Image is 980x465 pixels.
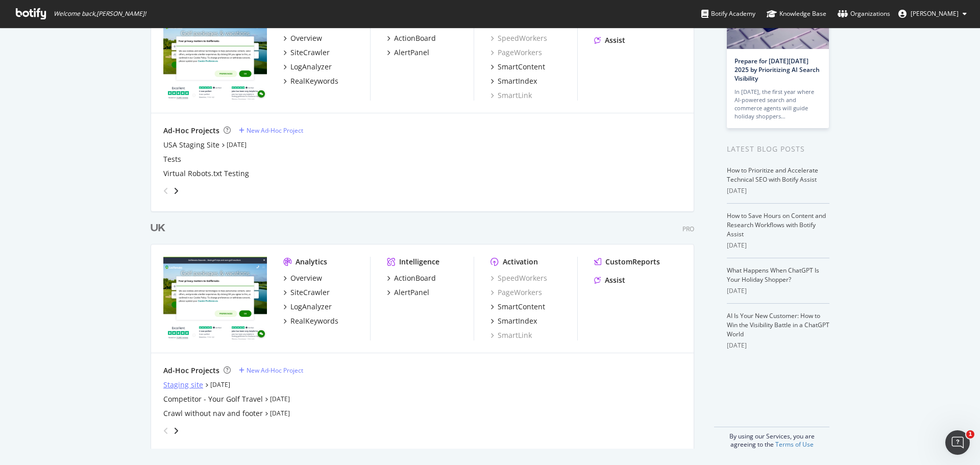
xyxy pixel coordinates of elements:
[394,33,436,43] div: ActionBoard
[159,423,173,439] div: angle-left
[290,287,330,298] div: SiteCrawler
[239,366,303,375] a: New Ad-Hoc Project
[394,273,436,283] div: ActionBoard
[163,17,267,100] img: www.golfbreaks.com/en-us/
[296,257,327,267] div: Analytics
[498,76,537,86] div: SmartIndex
[594,275,625,285] a: Assist
[727,241,829,250] div: [DATE]
[727,166,818,184] a: How to Prioritize and Accelerate Technical SEO with Botify Assist
[890,6,975,22] button: [PERSON_NAME]
[270,409,290,418] a: [DATE]
[594,257,660,267] a: CustomReports
[399,257,439,267] div: Intelligence
[491,90,532,101] a: SmartLink
[163,365,219,376] div: Ad-Hoc Projects
[290,302,332,312] div: LogAnalyzer
[387,273,436,283] a: ActionBoard
[727,186,829,195] div: [DATE]
[247,366,303,375] div: New Ad-Hoc Project
[775,440,814,449] a: Terms of Use
[498,302,545,312] div: SmartContent
[283,76,338,86] a: RealKeywords
[394,47,429,58] div: AlertPanel
[290,62,332,72] div: LogAnalyzer
[163,408,263,419] a: Crawl without nav and footer
[283,47,330,58] a: SiteCrawler
[491,33,547,43] a: SpeedWorkers
[682,225,694,233] div: Pro
[54,10,146,18] span: Welcome back, [PERSON_NAME] !
[491,330,532,340] a: SmartLink
[498,62,545,72] div: SmartContent
[387,47,429,58] a: AlertPanel
[387,287,429,298] a: AlertPanel
[283,273,322,283] a: Overview
[503,257,538,267] div: Activation
[151,221,169,236] a: UK
[605,275,625,285] div: Assist
[163,394,263,404] a: Competitor - Your Golf Travel
[163,257,267,339] img: www.golfbreaks.com/en-gb/
[283,33,322,43] a: Overview
[283,316,338,326] a: RealKeywords
[163,168,249,179] a: Virtual Robots.txt Testing
[151,221,165,236] div: UK
[270,395,290,403] a: [DATE]
[173,186,180,196] div: angle-right
[227,140,247,149] a: [DATE]
[727,211,826,238] a: How to Save Hours on Content and Research Workflows with Botify Assist
[159,183,173,199] div: angle-left
[605,257,660,267] div: CustomReports
[290,33,322,43] div: Overview
[734,88,821,120] div: In [DATE], the first year where AI-powered search and commerce agents will guide holiday shoppers…
[966,430,974,438] span: 1
[163,380,203,390] a: Staging site
[767,9,826,19] div: Knowledge Base
[210,380,230,389] a: [DATE]
[491,47,542,58] a: PageWorkers
[498,316,537,326] div: SmartIndex
[727,266,819,284] a: What Happens When ChatGPT Is Your Holiday Shopper?
[491,62,545,72] a: SmartContent
[491,316,537,326] a: SmartIndex
[701,9,755,19] div: Botify Academy
[727,143,829,155] div: Latest Blog Posts
[239,126,303,135] a: New Ad-Hoc Project
[911,9,959,18] span: Tom Neale
[290,316,338,326] div: RealKeywords
[394,287,429,298] div: AlertPanel
[387,33,436,43] a: ActionBoard
[491,287,542,298] a: PageWorkers
[491,273,547,283] a: SpeedWorkers
[945,430,970,455] iframe: Intercom live chat
[163,126,219,136] div: Ad-Hoc Projects
[247,126,303,135] div: New Ad-Hoc Project
[727,341,829,350] div: [DATE]
[727,311,829,338] a: AI Is Your New Customer: How to Win the Visibility Battle in a ChatGPT World
[283,302,332,312] a: LogAnalyzer
[173,426,180,436] div: angle-right
[594,35,625,45] a: Assist
[727,286,829,296] div: [DATE]
[290,76,338,86] div: RealKeywords
[290,273,322,283] div: Overview
[714,427,829,449] div: By using our Services, you are agreeing to the
[491,76,537,86] a: SmartIndex
[283,62,332,72] a: LogAnalyzer
[491,302,545,312] a: SmartContent
[163,154,181,164] a: Tests
[605,35,625,45] div: Assist
[163,140,219,150] a: USA Staging Site
[838,9,890,19] div: Organizations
